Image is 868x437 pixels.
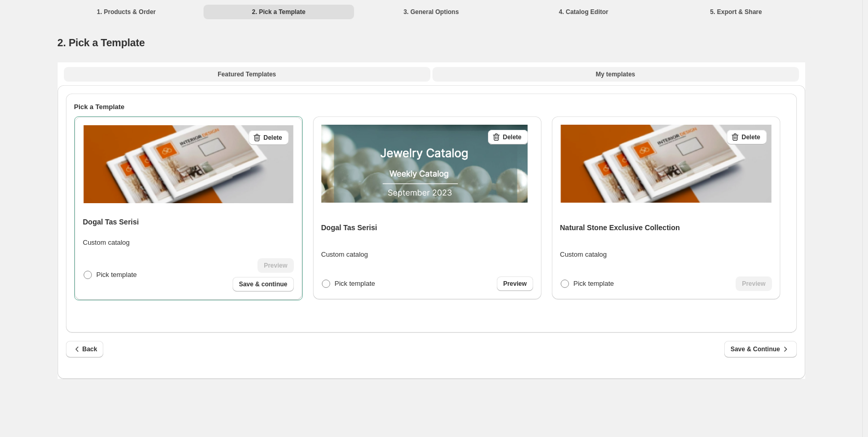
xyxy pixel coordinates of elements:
[724,341,796,357] button: Save & Continue
[74,102,789,112] h2: Pick a Template
[497,276,533,291] a: Preview
[730,344,790,354] span: Save & Continue
[560,222,680,233] h4: Natural Stone Exclusive Collection
[335,280,375,287] span: Pick template
[83,237,130,248] p: Custom catalog
[66,341,104,357] button: Back
[574,280,614,287] span: Pick template
[321,249,368,260] p: Custom catalog
[263,134,282,142] span: Delete
[741,133,760,141] span: Delete
[488,130,527,144] button: Delete
[249,130,288,145] button: Delete
[233,277,293,292] button: Save & continue
[727,130,766,144] button: Delete
[321,222,377,233] h4: Dogal Tas Serisi
[97,271,137,279] span: Pick template
[560,249,607,260] p: Custom catalog
[218,70,276,78] span: Featured Templates
[239,280,287,288] span: Save & continue
[503,133,521,141] span: Delete
[72,344,98,354] span: Back
[58,37,145,48] span: 2. Pick a Template
[503,280,526,288] span: Preview
[595,70,635,78] span: My templates
[83,217,139,227] h4: Dogal Tas Serisi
